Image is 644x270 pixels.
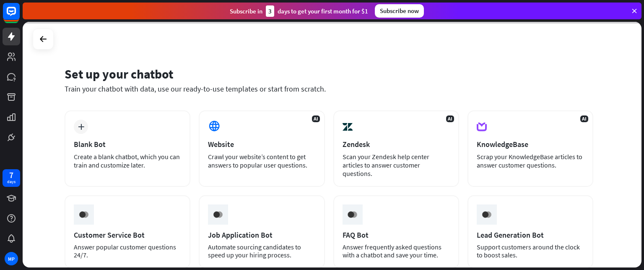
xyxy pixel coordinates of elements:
div: Subscribe in days to get your first month for $1 [230,5,368,17]
a: 7 days [3,169,20,187]
div: 3 [266,5,274,17]
div: MP [5,252,18,265]
div: days [7,179,16,185]
div: Subscribe now [375,4,424,18]
div: 7 [9,171,13,179]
